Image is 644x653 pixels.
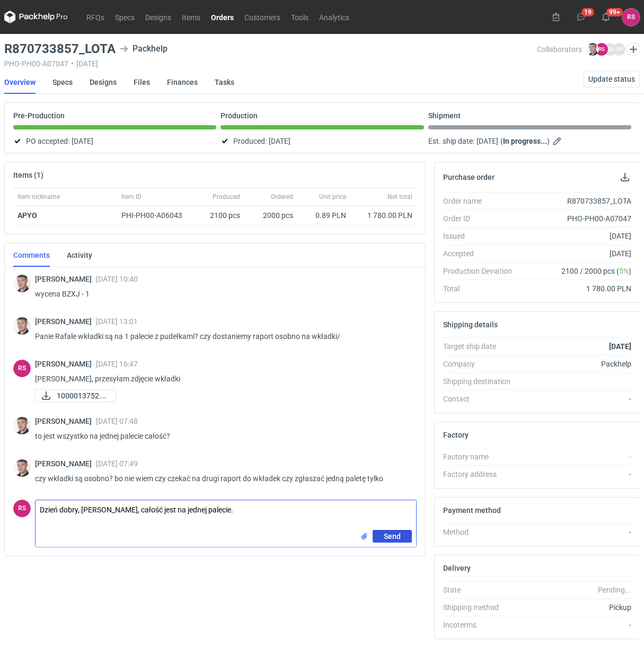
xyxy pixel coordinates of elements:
strong: In progress... [503,137,547,145]
div: R870733857_LOTA [518,196,631,206]
div: Contact [443,394,518,404]
div: Shipping method [443,602,518,613]
div: Shipping destination [443,376,518,387]
div: 2100 pcs [197,206,244,225]
a: Items [177,11,206,23]
a: Tasks [215,71,234,94]
p: czy wkładki są osobno? bo nie wiem czy czekać na drugi raport do wkładek czy zgłaszać jedną palet... [35,472,408,485]
div: Order name [443,196,518,206]
div: Method [443,527,518,537]
a: RFQs [81,11,110,23]
span: Produced [213,193,240,201]
div: Incoterms [443,620,518,630]
p: to jest wszystko na jednej palecie całość? [35,430,408,442]
span: Item ID [121,193,142,201]
a: Specs [52,71,73,94]
button: 1000013752.jpg [35,389,116,402]
a: Overview [4,71,36,94]
h3: R870733857_LOTA [4,42,116,55]
div: PO accepted: [13,135,216,147]
span: [DATE] 13:01 [96,317,138,326]
div: - [518,451,631,462]
div: Rafał Stani [622,8,640,26]
span: Ordered [271,193,293,201]
p: Panie Rafale wkładki są na 1 palecie z pudełkami? czy dostaniemy raport osobno na wkładki/ [35,330,408,343]
h2: Payment method [443,506,501,515]
span: [PERSON_NAME] [35,360,96,368]
span: [PERSON_NAME] [35,417,96,425]
img: Maciej Sikora [13,417,31,434]
div: 1 780.00 PLN [518,283,631,294]
div: - [518,469,631,480]
em: ) [547,137,550,145]
a: Orders [206,11,239,23]
div: Accepted [443,248,518,259]
div: - [518,527,631,537]
span: Item nickname [17,193,60,201]
em: Pending... [598,586,631,594]
div: State [443,585,518,595]
a: Analytics [314,11,355,23]
a: Tools [286,11,314,23]
div: - [518,620,631,630]
div: Pickup [518,602,631,613]
span: [DATE] 16:47 [96,360,138,368]
div: [DATE] [518,248,631,259]
p: Pre-Production [13,111,65,120]
button: RS [622,8,640,26]
span: [PERSON_NAME] [35,317,96,326]
figcaption: RS [595,43,608,56]
a: Files [134,71,150,94]
h2: Shipping details [443,320,498,329]
span: Net total [387,193,412,201]
img: Maciej Sikora [13,317,31,335]
a: Finances [167,71,198,94]
button: Edit estimated shipping date [552,135,564,147]
div: Order ID [443,213,518,224]
div: 1 780.00 PLN [355,210,412,221]
em: ( [500,137,503,145]
span: Collaborators [537,45,582,54]
div: Issued [443,231,518,241]
div: 0.89 PLN [302,210,346,221]
span: • [71,59,74,68]
div: - [518,394,631,404]
div: Company [443,359,518,369]
div: Est. ship date: [428,135,631,147]
button: Update status [584,71,640,88]
h2: Items (1) [13,171,43,179]
figcaption: RS [13,500,31,517]
div: PHI-PH00-A06043 [121,210,192,221]
h2: Purchase order [443,173,495,181]
p: Production [220,111,258,120]
div: Rafał Stani [13,360,31,377]
img: Maciej Sikora [13,275,31,292]
div: Total [443,283,518,294]
button: Download PO [619,171,631,184]
span: [PERSON_NAME] [35,275,96,283]
div: Packhelp [518,359,631,369]
figcaption: MP [613,43,625,56]
span: [DATE] [72,135,93,147]
button: 19 [572,8,589,25]
span: Send [384,533,401,540]
img: Maciej Sikora [586,43,599,56]
a: Activity [67,243,92,267]
a: Customers [239,11,286,23]
span: Unit price [319,193,346,201]
button: Send [373,530,412,543]
span: [DATE] [269,135,290,147]
img: Maciej Sikora [13,459,31,477]
p: [PERSON_NAME], przesyłam zdjęcie wkładki [35,372,408,385]
a: Designs [90,71,117,94]
span: [DATE] 10:40 [96,275,138,283]
span: [DATE] 07:49 [96,459,138,468]
h2: Factory [443,431,469,439]
h2: Delivery [443,564,471,572]
span: 5% [619,267,629,275]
